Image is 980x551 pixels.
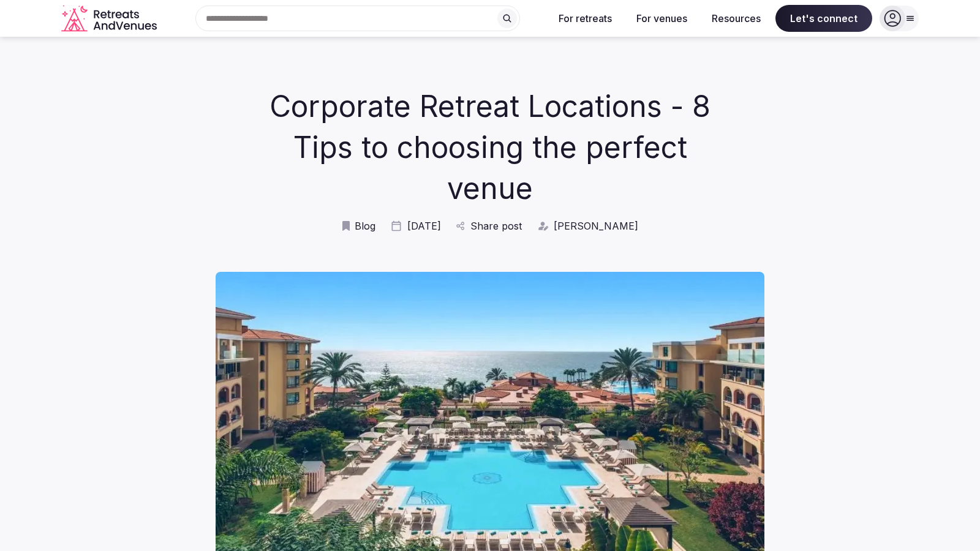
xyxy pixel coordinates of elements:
[250,86,730,209] h1: Corporate Retreat Locations - 8 Tips to choosing the perfect venue
[537,219,638,233] a: [PERSON_NAME]
[342,219,375,233] a: Blog
[702,5,771,32] button: Resources
[775,5,872,32] span: Let's connect
[627,5,697,32] button: For venues
[470,219,522,233] span: Share post
[554,219,638,233] span: [PERSON_NAME]
[61,5,159,32] svg: Retreats and Venues company logo
[355,219,375,233] span: Blog
[549,5,622,32] button: For retreats
[61,5,159,32] a: Visit the homepage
